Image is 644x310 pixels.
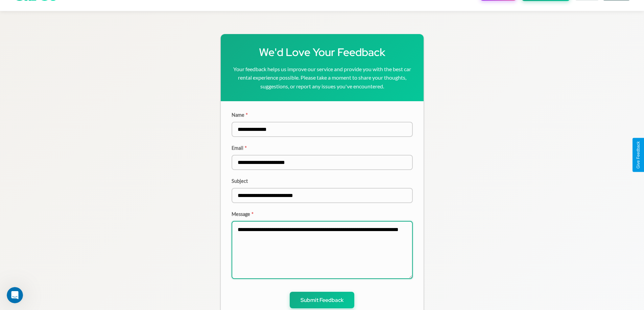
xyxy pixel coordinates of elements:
[290,292,354,308] button: Submit Feedback
[232,65,413,91] p: Your feedback helps us improve our service and provide you with the best car rental experience po...
[232,211,413,217] label: Message
[232,45,413,59] h1: We'd Love Your Feedback
[232,112,413,118] label: Name
[232,178,413,184] label: Subject
[232,145,413,151] label: Email
[636,141,641,169] div: Give Feedback
[7,287,23,303] iframe: Intercom live chat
